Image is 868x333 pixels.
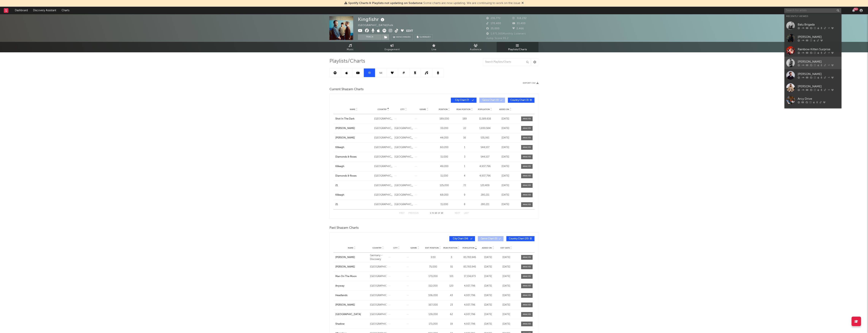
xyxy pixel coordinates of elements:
[854,8,858,10] div: 99 +
[483,58,531,66] input: Search Playlists/Charts
[785,69,842,81] a: [PERSON_NAME]
[335,174,372,178] a: Diamonds & Roses
[425,322,441,326] div: 171 / 200
[425,256,441,259] div: 3 / 10
[439,108,448,111] span: Position
[449,236,475,241] button: City Chart(54)
[348,2,520,5] span: : Some charts are now updating. We are continuing to work on the issue
[455,42,497,52] a: Audience
[335,127,372,130] a: [PERSON_NAME]
[371,42,413,52] a: Engagement
[435,203,454,206] div: 11 / 200
[335,313,368,316] a: [GEOGRAPHIC_DATA]
[498,294,515,297] div: [DATE]
[486,33,526,35] span: 1,971,165 Monthly Listeners
[348,247,353,249] span: Name
[396,35,411,40] span: Benchmark
[455,193,474,197] div: 9
[335,146,372,149] a: Killeagh
[785,44,842,57] a: Rainbow Kitten Surprise
[486,22,501,25] span: 170,400
[374,136,393,140] div: [GEOGRAPHIC_DATA]
[486,37,509,40] span: Jump Score: 95.2
[335,322,368,326] a: Shadow
[335,294,368,297] div: Headlands
[335,193,372,197] a: Killeagh
[798,35,840,39] div: [PERSON_NAME]
[370,303,386,307] div: [GEOGRAPHIC_DATA]
[785,94,842,106] a: Arcy Drive
[370,322,386,326] div: [GEOGRAPHIC_DATA]
[335,165,372,168] a: Killeagh
[785,57,842,69] a: [PERSON_NAME]
[335,303,368,307] a: [PERSON_NAME]
[510,99,529,101] span: Country Chart ( 3 )
[358,23,398,28] div: [GEOGRAPHIC_DATA] | Folk
[499,108,509,111] span: Added On
[798,59,840,64] div: [PERSON_NAME]
[393,247,398,249] span: City
[401,108,405,111] span: City
[335,256,368,259] a: [PERSON_NAME]
[501,247,510,249] span: Exit Date
[443,275,460,278] div: 101
[329,59,365,64] span: Playlists/Charts
[425,247,439,249] span: Exit Position
[394,193,413,197] div: [GEOGRAPHIC_DATA]
[513,17,527,20] span: 318,232
[476,136,494,140] div: 535,061
[335,136,372,140] a: [PERSON_NAME]
[798,96,840,101] div: Arcy Drive
[420,108,426,111] span: Genre
[785,106,842,119] a: [PERSON_NAME]
[498,322,515,326] div: [DATE]
[496,155,515,159] div: [DATE]
[498,303,515,307] div: [DATE]
[435,117,454,121] div: 189 / 200
[852,9,855,12] button: 99+
[452,238,469,240] span: City Chart ( 54 )
[498,284,515,288] div: [DATE]
[497,42,539,52] a: Playlists/Charts
[498,313,515,316] div: [DATE]
[509,238,529,240] span: Country Chart ( 20 )
[435,155,454,159] div: 11 / 200
[786,14,840,19] div: Recently Viewed
[498,265,515,269] div: [DATE]
[480,303,496,307] div: [DATE]
[335,284,368,288] a: Anyway
[455,203,474,206] div: 8
[350,108,355,111] span: Name
[508,47,527,52] span: Playlists/Charts
[476,184,494,187] div: 120,409
[374,184,393,187] div: [GEOGRAPHIC_DATA]
[394,146,413,149] div: [GEOGRAPHIC_DATA]
[496,136,515,140] div: [DATE]
[798,84,840,89] div: [PERSON_NAME]
[358,16,385,22] div: Kingfishr
[462,322,478,326] div: 4,937,796
[432,47,436,52] span: Live
[399,212,405,214] button: First
[785,81,842,94] a: [PERSON_NAME]
[335,265,368,269] div: [PERSON_NAME]
[443,265,460,269] div: 55
[370,265,386,269] div: [GEOGRAPHIC_DATA]
[443,294,460,297] div: 43
[435,184,454,187] div: 125 / 200
[463,247,475,249] span: Population
[455,117,474,121] div: 189
[358,34,382,40] button: Track
[425,265,441,269] div: 75 / 200
[435,136,454,140] div: 44 / 200
[464,212,469,214] button: Last
[374,193,393,197] div: [GEOGRAPHIC_DATA]
[432,212,434,214] span: to
[480,256,496,259] div: [DATE]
